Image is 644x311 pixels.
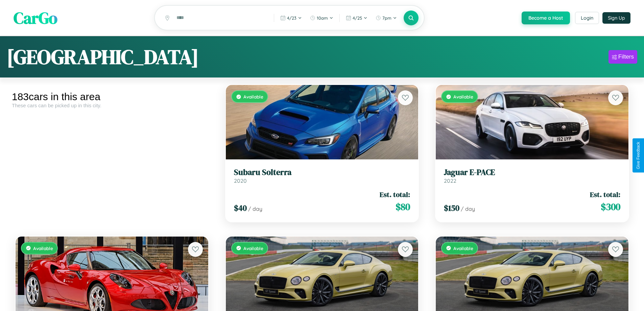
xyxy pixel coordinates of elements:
button: 4/23 [277,13,305,23]
span: / day [461,205,475,212]
h3: Subaru Solterra [234,168,410,177]
span: $ 80 [396,200,410,214]
button: Sign Up [602,12,630,24]
span: Est. total: [590,190,620,199]
span: Est. total: [380,190,410,199]
span: $ 300 [601,200,620,214]
span: Available [243,245,263,251]
a: Jaguar E-PACE2022 [444,168,620,184]
button: 4/25 [342,13,371,23]
button: 7pm [372,13,400,23]
div: Give Feedback [636,142,641,169]
span: Available [453,245,473,251]
span: Available [243,94,263,99]
span: 2020 [234,177,247,184]
button: 10am [307,13,337,23]
span: 2022 [444,177,456,184]
span: 10am [317,15,328,21]
span: Available [453,94,473,99]
span: 7pm [382,15,391,21]
span: 4 / 25 [353,15,362,21]
a: Subaru Solterra2020 [234,168,410,184]
span: 4 / 23 [287,15,296,21]
button: Login [575,12,599,24]
span: $ 40 [234,202,247,214]
span: / day [248,205,262,212]
h3: Jaguar E-PACE [444,168,620,177]
button: Filters [609,50,637,64]
button: Become a Host [522,12,570,24]
span: $ 150 [444,202,459,214]
span: CarGo [14,7,57,29]
h1: [GEOGRAPHIC_DATA] [7,43,199,71]
div: 183 cars in this area [12,91,212,103]
div: Filters [618,53,634,60]
span: Available [33,245,53,251]
div: These cars can be picked up in this city. [12,103,212,108]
